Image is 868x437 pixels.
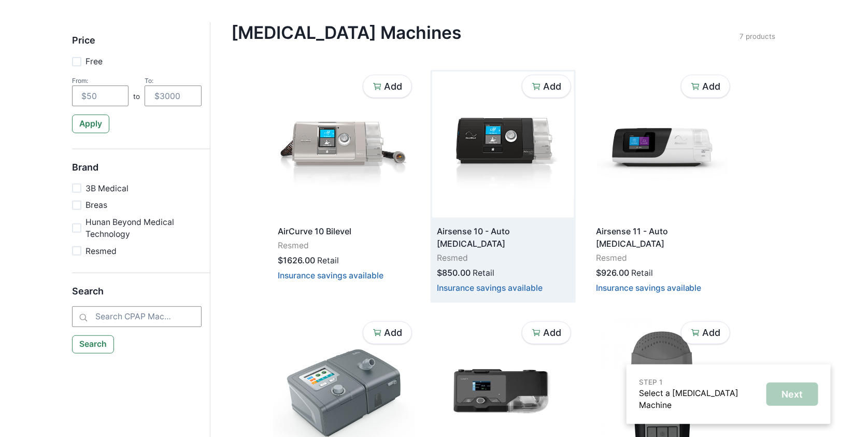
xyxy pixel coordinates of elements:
[72,77,129,84] div: From:
[273,72,415,218] img: csx6wy3kaf6osyvvt95lguhhvmcg
[681,75,730,98] button: Add
[639,388,738,411] a: Select a [MEDICAL_DATA] Machine
[437,283,543,293] button: Insurance savings available
[86,245,117,258] p: Resmed
[437,266,471,279] p: $850.00
[702,327,720,339] p: Add
[278,239,410,252] p: Resmed
[596,266,629,279] p: $926.00
[363,321,412,345] button: Add
[278,225,410,237] p: AirCurve 10 Bilevel
[72,115,110,133] button: Apply
[432,72,574,218] img: 9snux9pm6rv3giz1tqf3o9qfgq7m
[145,77,202,84] div: To:
[591,72,733,218] img: pscvkewmdlp19lsde7niddjswnax
[522,321,571,345] button: Add
[596,283,702,293] button: Insurance savings available
[72,335,115,354] button: Search
[86,182,129,195] p: 3B Medical
[363,75,412,98] button: Add
[596,225,729,250] p: Airsense 11 - Auto [MEDICAL_DATA]
[384,81,402,92] p: Add
[739,31,775,41] p: 7 products
[437,252,570,264] p: Resmed
[72,306,202,327] input: Search CPAP Machines
[702,81,720,92] p: Add
[317,255,339,267] p: Retail
[86,216,201,241] p: Hunan Beyond Medical Technology
[631,267,653,279] p: Retail
[231,22,739,43] h4: [MEDICAL_DATA] Machines
[86,199,107,212] p: Breas
[145,86,202,106] input: $3000
[72,162,202,182] h5: Brand
[766,383,818,406] button: Next
[278,254,315,266] p: $1626.00
[384,327,402,339] p: Add
[681,321,730,345] button: Add
[86,55,103,68] p: Free
[72,286,202,306] h5: Search
[596,252,729,264] p: Resmed
[473,267,494,279] p: Retail
[133,91,140,106] p: to
[781,389,803,400] p: Next
[72,86,129,106] input: $50
[437,225,570,250] p: Airsense 10 - Auto [MEDICAL_DATA]
[432,72,574,301] a: Airsense 10 - Auto [MEDICAL_DATA]Resmed$850.00RetailInsurance savings available
[522,75,571,98] button: Add
[543,327,561,339] p: Add
[639,377,762,387] p: STEP 1
[278,271,383,280] button: Insurance savings available
[543,81,561,92] p: Add
[72,35,202,55] h5: Price
[591,72,733,301] a: Airsense 11 - Auto [MEDICAL_DATA]Resmed$926.00RetailInsurance savings available
[273,72,415,288] a: AirCurve 10 BilevelResmed$1626.00RetailInsurance savings available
